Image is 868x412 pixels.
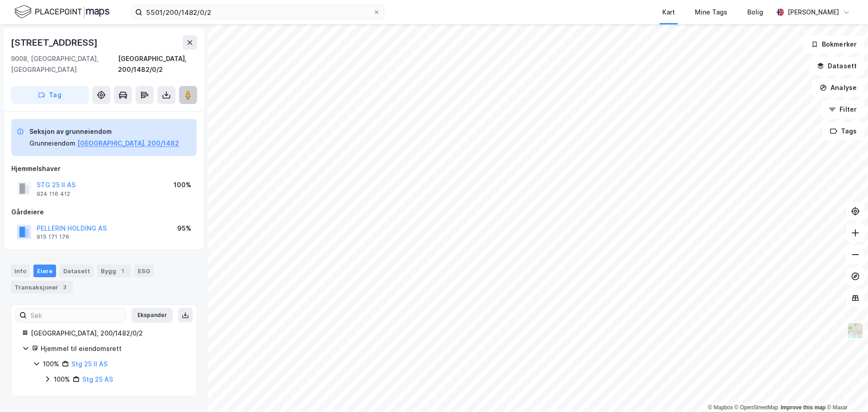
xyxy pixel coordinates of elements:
[11,207,197,218] div: Gårdeiere
[11,163,197,174] div: Hjemmelshaver
[82,375,113,383] a: Stg 25 AS
[662,7,675,18] div: Kart
[174,180,191,190] div: 100%
[812,79,864,97] button: Analyse
[37,190,70,198] div: 924 116 412
[735,404,778,411] a: OpenStreetMap
[31,328,186,339] div: [GEOGRAPHIC_DATA], 200/1482/0/2
[11,35,99,50] div: [STREET_ADDRESS]
[781,404,826,411] a: Improve this map
[822,122,864,140] button: Tags
[809,57,864,75] button: Datasett
[27,308,126,322] input: Søk
[29,138,75,149] div: Grunneiendom
[747,7,763,18] div: Bolig
[77,138,179,149] button: [GEOGRAPHIC_DATA], 200/1482
[132,308,173,322] button: Ekspander
[11,265,30,277] div: Info
[37,233,69,241] div: 915 171 176
[71,360,108,368] a: Stg 25 II AS
[118,53,197,75] div: [GEOGRAPHIC_DATA], 200/1482/0/2
[695,7,727,18] div: Mine Tags
[134,265,154,277] div: ESG
[97,265,131,277] div: Bygg
[823,369,868,412] iframe: Chat Widget
[847,322,864,339] img: Z
[60,283,69,292] div: 3
[54,374,70,385] div: 100%
[41,343,186,354] div: Hjemmel til eiendomsrett
[11,281,73,294] div: Transaksjoner
[708,404,733,411] a: Mapbox
[118,266,127,275] div: 1
[60,265,94,277] div: Datasett
[821,100,864,118] button: Filter
[803,35,864,53] button: Bokmerker
[177,223,191,234] div: 95%
[142,5,373,19] input: Søk på adresse, matrikkel, gårdeiere, leietakere eller personer
[11,53,118,75] div: 9008, [GEOGRAPHIC_DATA], [GEOGRAPHIC_DATA]
[33,265,56,277] div: Eiere
[43,359,59,369] div: 100%
[788,7,839,18] div: [PERSON_NAME]
[14,4,109,20] img: logo.f888ab2527a4732fd821a326f86c7f29.svg
[29,126,179,137] div: Seksjon av grunneiendom
[823,369,868,412] div: Kontrollprogram for chat
[11,86,89,104] button: Tag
